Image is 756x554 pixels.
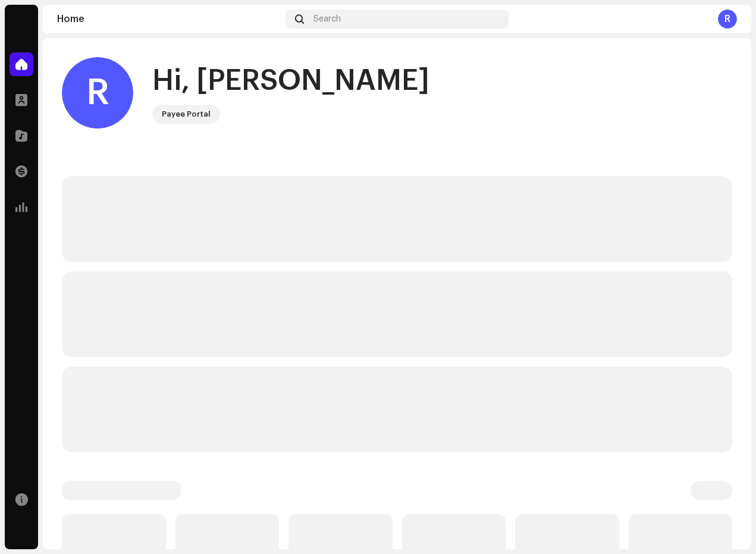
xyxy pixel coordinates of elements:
[62,57,133,129] div: R
[718,10,737,29] div: R
[152,62,429,100] div: Hi, [PERSON_NAME]
[57,14,281,24] div: Home
[162,107,211,121] div: Payee Portal
[313,14,341,24] span: Search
